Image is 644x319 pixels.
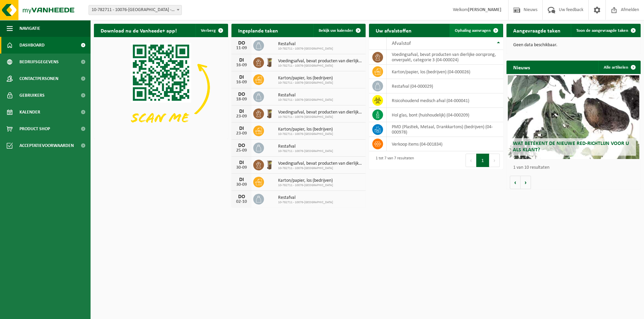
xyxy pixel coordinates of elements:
img: Download de VHEPlus App [94,37,228,138]
img: WB-0140-HPE-BN-01 [264,107,275,119]
span: Kalender [19,104,40,121]
div: 25-09 [235,148,248,153]
div: 30-09 [235,182,248,187]
div: DO [235,92,248,97]
span: Karton/papier, los (bedrijven) [278,178,333,183]
td: karton/papier, los (bedrijven) (04-000026) [387,65,503,79]
span: Karton/papier, los (bedrijven) [278,76,333,81]
div: DI [235,126,248,131]
div: 16-09 [235,80,248,85]
h2: Download nu de Vanheede+ app! [94,24,183,37]
a: Alle artikelen [598,61,640,74]
span: Product Shop [19,121,50,137]
span: 10-782711 - 10076-PRINSENHOF - BRUGGE [89,5,182,15]
div: 23-09 [235,114,248,119]
div: DI [235,58,248,63]
span: Contactpersonen [19,70,58,87]
span: Dashboard [19,37,45,54]
span: Bedrijfsgegevens [19,54,59,70]
span: 10-782711 - 10076-[GEOGRAPHIC_DATA] [278,166,362,170]
span: Afvalstof [392,41,411,46]
span: Verberg [201,28,216,33]
strong: [PERSON_NAME] [468,7,501,12]
span: Navigatie [19,20,40,37]
div: 16-09 [235,63,248,68]
div: 30-09 [235,165,248,170]
a: Toon de aangevraagde taken [571,24,640,37]
div: 02-10 [235,200,248,204]
span: Bekijk uw kalender [319,28,353,33]
span: Karton/papier, los (bedrijven) [278,127,333,132]
span: Voedingsafval, bevat producten van dierlijke oorsprong, onverpakt, categorie 3 [278,59,362,64]
div: 23-09 [235,131,248,136]
span: Toon de aangevraagde taken [576,28,628,33]
td: verkoop items (04-001834) [387,137,503,151]
img: WB-0140-HPE-BN-01 [264,56,275,68]
div: 11-09 [235,46,248,51]
span: Restafval [278,93,333,98]
h2: Ingeplande taken [231,24,285,37]
div: DO [235,194,248,200]
span: 10-782711 - 10076-[GEOGRAPHIC_DATA] [278,132,333,136]
span: 10-782711 - 10076-[GEOGRAPHIC_DATA] [278,183,333,187]
td: restafval (04-000029) [387,79,503,93]
span: 10-782711 - 10076-[GEOGRAPHIC_DATA] [278,149,333,153]
div: DO [235,41,248,46]
span: 10-782711 - 10076-PRINSENHOF - BRUGGE [89,5,181,15]
button: 1 [476,154,489,167]
div: DO [235,143,248,148]
span: Voedingsafval, bevat producten van dierlijke oorsprong, onverpakt, categorie 3 [278,110,362,115]
div: DI [235,75,248,80]
a: Ophaling aanvragen [449,24,502,37]
span: Ophaling aanvragen [455,28,491,33]
a: Wat betekent de nieuwe RED-richtlijn voor u als klant? [508,75,639,159]
button: Vorige [510,176,521,189]
img: WB-0140-HPE-BN-01 [264,159,275,170]
span: 10-782711 - 10076-[GEOGRAPHIC_DATA] [278,201,333,205]
button: Verberg [196,24,227,37]
span: Acceptatievoorwaarden [19,137,74,154]
h2: Uw afvalstoffen [369,24,418,37]
span: 10-782711 - 10076-[GEOGRAPHIC_DATA] [278,47,333,51]
div: 18-09 [235,97,248,102]
button: Previous [466,154,476,167]
button: Volgende [521,176,531,189]
td: PMD (Plastiek, Metaal, Drankkartons) (bedrijven) (04-000978) [387,122,503,137]
span: 10-782711 - 10076-[GEOGRAPHIC_DATA] [278,64,362,68]
span: Voedingsafval, bevat producten van dierlijke oorsprong, onverpakt, categorie 3 [278,161,362,166]
td: voedingsafval, bevat producten van dierlijke oorsprong, onverpakt, categorie 3 (04-000024) [387,50,503,65]
span: Restafval [278,195,333,201]
span: 10-782711 - 10076-[GEOGRAPHIC_DATA] [278,81,333,85]
h2: Aangevraagde taken [506,24,567,37]
div: DI [235,109,248,114]
button: Next [489,154,500,167]
h2: Nieuws [506,61,537,74]
div: DI [235,160,248,165]
span: Gebruikers [19,87,45,104]
span: Restafval [278,144,333,149]
p: 1 van 10 resultaten [513,165,637,170]
a: Bekijk uw kalender [313,24,365,37]
td: risicohoudend medisch afval (04-000041) [387,93,503,108]
div: 1 tot 7 van 7 resultaten [372,153,414,168]
p: Geen data beschikbaar. [513,43,634,48]
div: DI [235,177,248,182]
span: Restafval [278,42,333,47]
span: Wat betekent de nieuwe RED-richtlijn voor u als klant? [513,141,629,153]
td: hol glas, bont (huishoudelijk) (04-000209) [387,108,503,122]
span: 10-782711 - 10076-[GEOGRAPHIC_DATA] [278,115,362,119]
span: 10-782711 - 10076-[GEOGRAPHIC_DATA] [278,98,333,102]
